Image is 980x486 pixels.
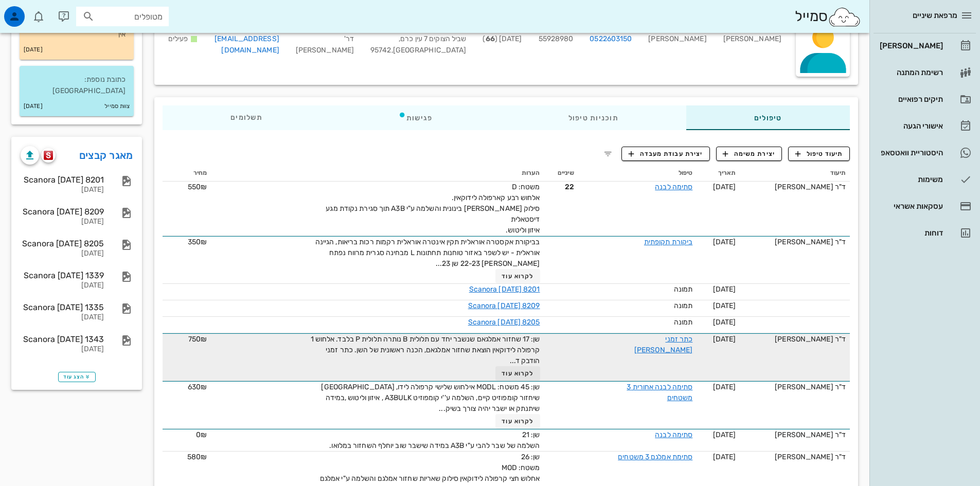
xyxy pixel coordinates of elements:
div: [PERSON_NAME] [878,42,943,50]
span: תשלומים [230,114,262,121]
span: [DATE] ( ) [483,34,522,43]
div: ד"ר [PERSON_NAME] [744,452,846,462]
a: אישורי הגעה [874,114,976,138]
span: תיעוד טיפול [795,149,843,158]
div: ד"ר [PERSON_NAME] [744,382,846,392]
div: דוחות [878,229,943,237]
div: [PERSON_NAME] [640,20,715,62]
span: תמונה [674,318,693,327]
div: אישורי הגעה [878,122,943,130]
a: משימות [874,167,976,192]
span: , [399,34,400,43]
span: [DATE] [713,383,736,391]
span: 0₪ [196,430,207,439]
small: [DATE] [24,101,43,112]
div: Scanora [DATE] 8201 [21,175,104,185]
a: 0522603150 [590,33,632,45]
a: רשימת המתנה [874,60,976,85]
a: סתימה לבנה [655,183,692,191]
a: מאגר קבצים [79,147,133,164]
span: [DATE] [713,238,736,246]
div: [PERSON_NAME] [715,20,790,62]
span: לקרוא עוד [502,370,533,377]
span: מרפאת שיניים [913,11,957,20]
strong: 66 [486,34,495,43]
img: scanora logo [44,151,54,160]
span: [DATE] [713,318,736,327]
div: [DATE] [21,345,104,354]
a: Scanora [DATE] 8201 [469,285,540,294]
span: 580₪ [187,453,207,461]
button: לקרוא עוד [495,269,540,283]
div: דר' [PERSON_NAME] [288,20,362,62]
span: [DATE] [713,183,736,191]
div: רשימת המתנה [878,68,943,77]
span: הצג עוד [63,374,91,380]
a: ביקורת תקופתית [644,238,692,246]
button: יצירת עבודת מעבדה [621,147,709,161]
div: טיפולים [686,105,850,130]
button: תיעוד טיפול [788,147,850,161]
div: סמייל [795,6,861,28]
div: עסקאות אשראי [878,202,943,210]
span: שן: 21 השלמה של שבר להבי ע"י A3B במידה שישבר שוב יוחלף השחזור במלואו. [329,430,540,450]
a: סתימת אמלגם 3 משטחים [618,453,692,461]
button: לקרוא עוד [495,414,540,428]
div: [DATE] [21,218,104,226]
span: 630₪ [188,383,207,391]
div: [DATE] [21,249,104,258]
a: סתימה לבנה אחורית 3 משטחים [627,383,692,402]
small: צוות סמייל [104,101,130,112]
div: [DATE] [21,186,104,194]
span: משטח: D [512,183,540,191]
button: לקרוא עוד [495,366,540,381]
div: ד"ר [PERSON_NAME] [744,334,846,345]
button: הצג עוד [58,372,96,382]
th: טיפול [578,165,697,182]
th: הערות [211,165,544,182]
a: [EMAIL_ADDRESS][DOMAIN_NAME] [215,34,279,55]
div: [DATE] [21,281,104,290]
img: SmileCloud logo [828,7,861,27]
div: משימות [878,175,943,184]
div: Scanora [DATE] 1335 [21,302,104,312]
div: ד"ר [PERSON_NAME] [744,182,846,192]
span: , [391,46,393,55]
span: פעילים [168,34,188,43]
p: אין [28,29,126,40]
a: Scanora [DATE] 8209 [468,301,540,310]
span: תמונה [674,301,693,310]
span: יצירת עבודת מעבדה [629,149,703,158]
a: דוחות [874,221,976,245]
a: תיקים רפואיים [874,87,976,112]
div: ד"ר [PERSON_NAME] [744,429,846,440]
span: 750₪ [188,335,207,344]
th: שיניים [544,165,578,182]
span: [GEOGRAPHIC_DATA] [391,46,467,55]
span: שביל הצוקים 7 עין כרם [399,34,466,43]
span: [DATE] [713,335,736,344]
div: פגישות [330,105,501,130]
a: [PERSON_NAME] [874,33,976,58]
span: לקרוא עוד [502,418,533,425]
span: 22 [548,182,574,192]
a: כתר זמני [PERSON_NAME] [634,335,692,354]
a: היסטוריית וואטסאפ [874,140,976,165]
div: ד"ר [PERSON_NAME] [744,237,846,247]
div: היסטוריית וואטסאפ [878,149,943,157]
a: עסקאות אשראי [874,194,976,219]
span: שן: 17 שחזור אמלגאם שנשבר יחד עם תלולית B נותרה תלולית P בלבד. אלחוש 1 קרפולה לידוקאין הוצאת שחזו... [311,335,540,365]
div: Scanora [DATE] 1339 [21,271,104,280]
span: בביקורת אקסטרה אוראלית תקין אינטרה אוראלית רקמות רכות בריאות, הגיינה אוראלית - יש לשפר באזור טוחנ... [315,238,540,268]
span: שן: 45 משטח: MODL אילחוש שלישי קרפולה לידו, [GEOGRAPHIC_DATA] שיחזור קומפוזיט קיים, השלמה ע''י קו... [321,383,540,413]
a: סתימה לבנה [655,430,692,439]
span: 550₪ [188,183,207,191]
th: מחיר [163,165,211,182]
span: תמונה [674,285,693,294]
span: [DATE] [713,301,736,310]
th: תיעוד [740,165,850,182]
span: 55928980 [539,34,574,43]
div: תיקים רפואיים [878,95,943,103]
div: Scanora [DATE] 1343 [21,334,104,344]
a: Scanora [DATE] 8205 [468,318,540,327]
